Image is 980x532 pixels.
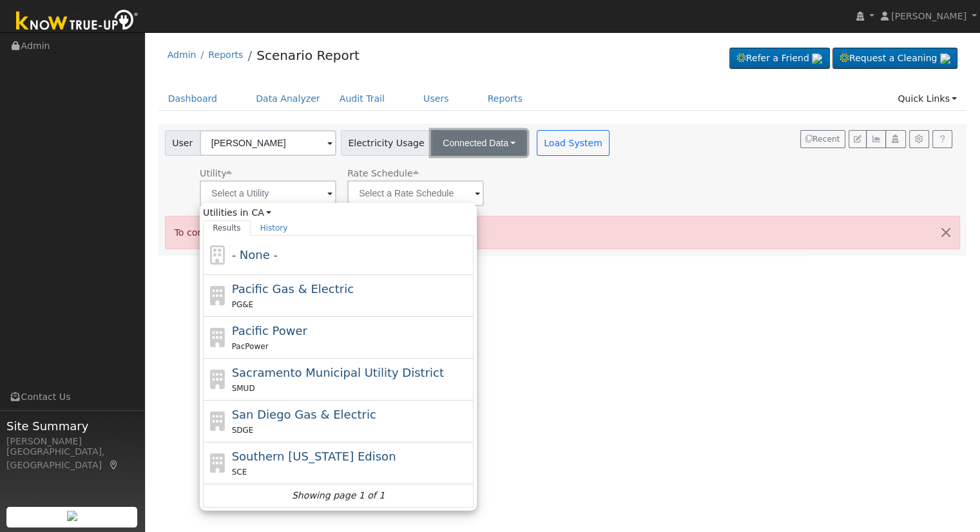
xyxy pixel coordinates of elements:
a: Map [108,460,120,470]
span: PG&E [232,300,253,309]
input: Select a Utility [200,180,336,206]
div: Utility [200,167,336,180]
a: Quick Links [888,87,966,111]
button: Login As [885,130,905,148]
a: CA [251,206,271,220]
span: Electricity Usage [341,130,432,156]
a: Refer a Friend [729,48,830,70]
span: Southern [US_STATE] Edison [232,450,396,463]
button: Settings [909,130,929,148]
div: [GEOGRAPHIC_DATA], [GEOGRAPHIC_DATA] [6,445,138,472]
a: Help Link [932,130,952,148]
span: To connect your utility provider, click "Connect Now" [175,227,413,238]
img: retrieve [812,53,822,64]
button: Load System [537,130,610,156]
span: SMUD [232,384,255,393]
input: Select a Rate Schedule [347,180,484,206]
span: Pacific Power [232,324,307,337]
img: Know True-Up [10,7,145,36]
span: PacPower [232,342,269,351]
span: - None - [232,248,278,261]
a: Reports [208,50,243,60]
a: Users [414,87,459,111]
div: [PERSON_NAME] [6,435,138,448]
a: Results [203,220,251,236]
img: retrieve [940,53,950,64]
button: Connected Data [431,130,527,156]
span: Pacific Gas & Electric [232,282,354,296]
a: Dashboard [159,87,227,111]
button: Close [932,216,959,248]
a: Audit Trail [330,87,394,111]
input: Select a User [200,130,336,156]
span: Site Summary [6,417,138,435]
span: Sacramento Municipal Utility District [232,366,444,379]
img: retrieve [67,511,77,521]
button: Recent [800,130,845,148]
a: Data Analyzer [246,87,330,111]
a: Reports [478,87,532,111]
button: Edit User [849,130,867,148]
span: SCE [232,468,247,477]
a: Request a Cleaning [832,48,957,70]
i: Showing page 1 of 1 [292,489,385,502]
button: Multi-Series Graph [866,130,886,148]
span: Utilities in [203,206,474,220]
span: SDGE [232,426,254,435]
span: User [165,130,200,156]
a: History [251,220,298,236]
span: [PERSON_NAME] [891,11,966,21]
span: San Diego Gas & Electric [232,408,376,421]
span: Alias: None [347,168,418,178]
a: Scenario Report [256,48,360,63]
a: Admin [168,50,197,60]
